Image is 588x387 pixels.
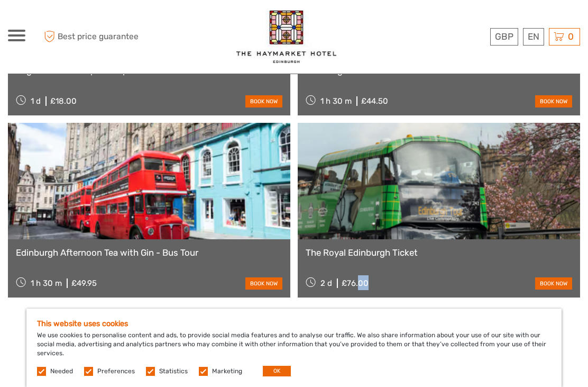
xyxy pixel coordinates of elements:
h5: This website uses cookies [37,319,551,328]
img: 2426-e9e67c72-e0e4-4676-a79c-1d31c490165d_logo_big.jpg [236,11,336,63]
label: Marketing [212,367,242,376]
span: Best price guarantee [41,28,151,46]
div: We use cookies to personalise content and ads, to provide social media features and to analyse ou... [26,309,562,387]
a: book now [245,95,282,107]
div: EN [523,28,544,46]
label: Needed [50,367,73,376]
button: OK [263,366,291,376]
a: Edinburgh Afternoon Tea with Gin - Bus Tour [16,247,282,258]
div: £44.50 [361,96,388,106]
span: 1 d [31,96,41,106]
a: book now [535,277,572,290]
a: book now [245,277,282,290]
a: The Royal Edinburgh Ticket [306,247,572,258]
label: Statistics [159,367,188,376]
div: £18.00 [50,96,77,106]
span: GBP [495,31,513,42]
span: 1 h 30 m [320,96,352,106]
button: Open LiveChat chat widget [122,16,134,29]
a: book now [535,95,572,107]
div: £76.00 [342,278,369,288]
span: 0 [566,31,575,42]
label: Preferences [97,367,135,376]
span: 1 h 30 m [31,278,62,288]
span: 2 d [320,278,332,288]
div: £49.95 [71,278,97,288]
p: We're away right now. Please check back later! [15,19,120,27]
